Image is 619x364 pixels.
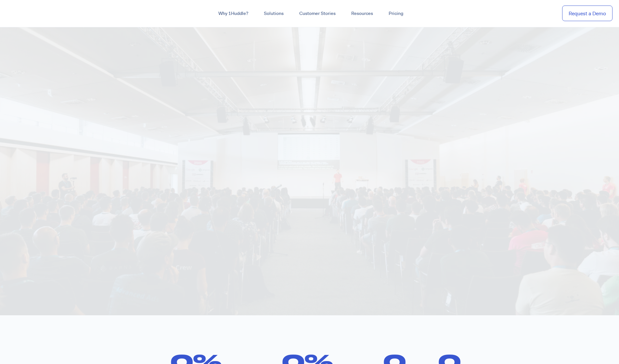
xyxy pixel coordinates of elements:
img: ... [6,7,53,19]
a: Resources [343,8,381,19]
a: Pricing [381,8,411,19]
a: Customer Stories [291,8,343,19]
a: Request a Demo [562,6,613,21]
a: Why 1Huddle? [211,8,256,19]
a: Solutions [256,8,291,19]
